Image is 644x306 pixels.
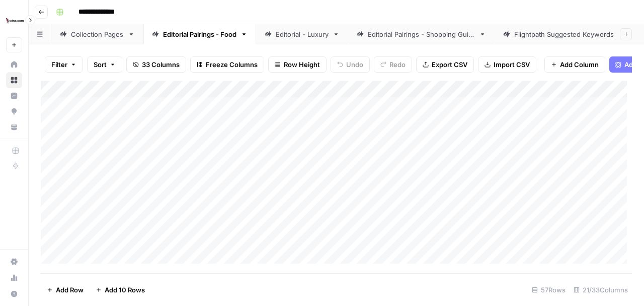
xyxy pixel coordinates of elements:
span: Redo [389,59,406,70]
span: Add Column [560,59,599,70]
span: Filter [51,59,67,70]
button: Filter [45,56,83,73]
a: Settings [6,254,22,270]
a: Browse [6,72,22,88]
a: Editorial - Luxury [256,24,348,44]
button: Undo [331,56,370,73]
span: Export CSV [432,59,467,70]
a: Home [6,56,22,73]
img: Wine Logo [6,12,24,30]
a: Editorial Pairings - Food [143,24,256,44]
a: Editorial Pairings - Shopping Guide [348,24,495,44]
span: Row Height [284,59,320,70]
a: Collection Pages [51,24,143,44]
div: 57 Rows [528,282,570,298]
a: Your Data [6,119,22,135]
span: Freeze Columns [206,59,258,70]
a: Opportunities [6,103,22,119]
button: Add Column [544,56,605,73]
button: Import CSV [478,56,536,73]
button: Export CSV [416,56,474,73]
div: 21/33 Columns [570,282,632,298]
span: 33 Columns [142,59,180,70]
span: Undo [346,59,363,70]
button: Workspace: Wine [6,8,22,33]
div: Editorial Pairings - Food [163,29,236,39]
button: Add 10 Rows [90,282,151,298]
button: Freeze Columns [190,56,264,73]
button: Help + Support [6,286,22,302]
a: Insights [6,88,22,104]
a: Flightpath Suggested Keywords [495,24,634,44]
span: Add 10 Rows [105,285,145,295]
button: 33 Columns [126,56,186,73]
button: Redo [374,56,412,73]
a: Usage [6,270,22,286]
div: Editorial Pairings - Shopping Guide [368,29,475,39]
span: Import CSV [494,59,530,70]
button: Sort [87,56,122,73]
span: Add Row [56,285,84,295]
button: Row Height [268,56,327,73]
span: Sort [94,59,107,70]
button: Add Row [41,282,90,298]
div: Collection Pages [71,29,124,39]
div: Flightpath Suggested Keywords [514,29,615,39]
div: Editorial - Luxury [276,29,329,39]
